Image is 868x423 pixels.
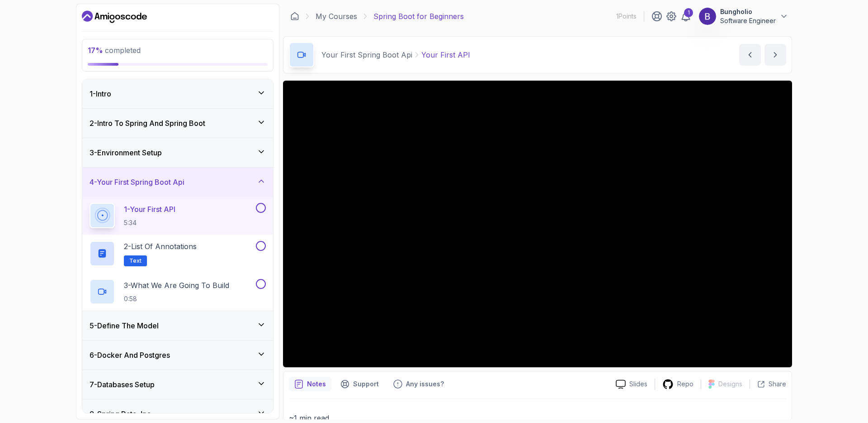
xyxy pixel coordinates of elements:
[616,12,637,21] p: 1 Points
[655,379,701,390] a: Repo
[629,380,647,389] p: Slides
[680,11,691,22] a: 1
[90,320,159,331] h3: 5 - Define The Model
[124,204,175,215] p: 1 - Your First API
[388,377,449,391] button: Feedback button
[373,11,464,22] p: Spring Boot for Beginners
[718,380,742,389] p: Designs
[82,341,273,370] button: 6-Docker And Postgres
[307,380,326,389] p: Notes
[90,177,184,187] h3: 4 - Your First Spring Boot Api
[124,241,197,252] p: 2 - List of Annotations
[88,46,141,55] span: completed
[684,8,693,17] div: 1
[699,8,716,25] img: user profile image
[90,409,151,419] h3: 8 - Spring Data Jpa
[335,377,384,391] button: Support button
[82,311,273,340] button: 5-Define The Model
[124,280,229,291] p: 3 - What We Are Going To Build
[82,10,147,24] a: Dashboard
[90,203,266,228] button: 1-Your First API5:34
[129,257,142,264] span: Text
[750,380,786,389] button: Share
[82,109,273,138] button: 2-Intro To Spring And Spring Boot
[720,16,776,25] p: Software Engineer
[82,79,273,108] button: 1-Intro
[321,49,412,60] p: Your First Spring Boot Api
[720,7,776,16] p: Bungholio
[764,44,786,66] button: next content
[88,46,103,55] span: 17 %
[90,350,170,361] h3: 6 - Docker And Postgres
[124,294,229,303] p: 0:58
[353,380,379,389] p: Support
[290,12,299,21] a: Dashboard
[82,370,273,399] button: 7-Databases Setup
[90,118,205,129] h3: 2 - Intro To Spring And Spring Boot
[406,380,444,389] p: Any issues?
[90,241,266,266] button: 2-List of AnnotationsText
[90,147,162,158] h3: 3 - Environment Setup
[90,379,155,390] h3: 7 - Databases Setup
[698,7,788,25] button: user profile imageBungholioSoftware Engineer
[677,380,693,389] p: Repo
[421,49,470,60] p: Your First API
[90,279,266,304] button: 3-What We Are Going To Build0:58
[82,138,273,167] button: 3-Environment Setup
[289,377,331,391] button: notes button
[609,380,655,389] a: Slides
[739,44,761,66] button: previous content
[82,168,273,197] button: 4-Your First Spring Boot Api
[769,380,786,389] p: Share
[90,88,111,99] h3: 1 - Intro
[316,11,357,22] a: My Courses
[283,81,792,367] iframe: 1 - Your First API
[124,218,175,227] p: 5:34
